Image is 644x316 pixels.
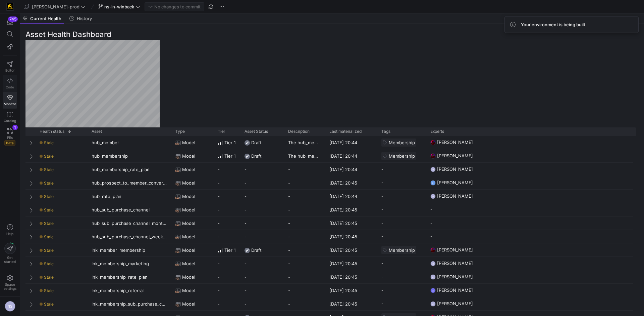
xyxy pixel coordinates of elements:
[7,135,13,140] span: PRs
[430,194,436,199] div: NS
[288,129,310,134] span: Description
[44,221,54,226] span: Stale
[88,136,171,149] div: hub_member
[44,261,54,266] span: Stale
[5,301,15,312] div: NS
[44,194,54,199] span: Stale
[3,272,17,293] a: Spacesettings
[23,2,87,11] button: [PERSON_NAME]-prod
[325,176,377,189] div: [DATE] 20:45
[218,217,220,230] span: -
[325,257,377,270] div: [DATE] 20:45
[245,271,247,284] span: -
[430,247,436,253] img: https://storage.googleapis.com/y42-prod-data-exchange/images/ICWEDZt8PPNNsC1M8rtt1ADXuM1CLD3OveQ6...
[4,140,15,146] span: Beta
[245,284,247,297] span: -
[430,180,436,186] div: TH
[8,16,18,22] div: 745
[44,248,54,253] span: Stale
[175,129,185,134] span: Type
[4,282,16,290] span: Space settings
[437,176,473,189] span: [PERSON_NAME]
[3,1,17,12] a: https://storage.googleapis.com/y42-prod-data-exchange/images/uAsz27BndGEK0hZWDFeOjoxA7jCwgK9jE472...
[7,3,13,10] img: https://storage.googleapis.com/y42-prod-data-exchange/images/uAsz27BndGEK0hZWDFeOjoxA7jCwgK9jE472...
[437,190,473,203] span: [PERSON_NAME]
[88,270,171,283] div: lnk_membership_rate_plan
[6,85,14,89] span: Code
[218,257,220,270] span: -
[381,297,383,310] span: -
[44,275,54,280] span: Stale
[325,203,377,216] div: [DATE] 20:45
[3,109,17,125] a: Catalog
[182,163,195,176] span: Model
[182,190,195,203] span: Model
[44,140,54,145] span: Stale
[430,140,436,145] img: https://storage.googleapis.com/y42-prod-data-exchange/images/ICWEDZt8PPNNsC1M8rtt1ADXuM1CLD3OveQ6...
[88,230,171,243] div: hub_sub_purchase_channel_weekly_forecast
[381,163,383,176] span: -
[284,203,325,216] div: -
[40,129,64,134] span: Health status
[284,176,325,189] div: -
[430,153,436,159] img: https://storage.googleapis.com/y42-prod-data-exchange/images/ICWEDZt8PPNNsC1M8rtt1ADXuM1CLD3OveQ6...
[430,230,432,243] span: -
[182,230,195,243] span: Model
[437,270,473,283] span: [PERSON_NAME]
[3,58,17,75] a: Editor
[389,247,415,253] span: Membership
[437,149,473,162] span: [PERSON_NAME]
[224,244,236,257] span: Tier 1
[97,2,142,11] button: ns-in-winback
[245,298,247,311] span: -
[381,129,390,134] span: Tags
[430,129,444,134] span: Experts
[325,163,377,176] div: [DATE] 20:44
[88,216,171,230] div: hub_sub_purchase_channel_monthly_forecast
[218,140,223,146] img: Tier 1 - Critical
[218,163,220,176] span: -
[245,154,250,159] img: Draft
[6,232,14,236] span: Help
[218,230,220,243] span: -
[245,257,247,270] span: -
[430,167,436,172] div: NS
[77,16,92,21] span: History
[284,243,325,256] div: -
[92,129,102,134] span: Asset
[88,190,171,203] div: hub_rate_plan
[325,230,377,243] div: [DATE] 20:45
[245,217,247,230] span: -
[88,149,171,162] div: hub_membership
[182,298,195,311] span: Model
[182,150,195,163] span: Model
[251,244,262,257] span: Draft
[218,129,225,134] span: Tier
[325,149,377,162] div: [DATE] 20:44
[245,163,247,176] span: -
[325,270,377,283] div: [DATE] 20:45
[25,29,636,40] h3: Asset Health Dashboard
[430,261,436,266] div: NS
[284,284,325,297] div: -
[245,230,247,243] span: -
[3,299,17,313] button: NS
[88,163,171,176] div: hub_membership_rate_plan
[325,284,377,297] div: [DATE] 20:45
[218,203,220,216] span: -
[389,140,415,145] span: Membership
[4,102,16,106] span: Monitor
[218,190,220,203] span: -
[88,284,171,297] div: lnk_membership_referral
[3,240,17,266] button: Getstarted
[521,22,585,27] span: Your environment is being built
[437,163,473,176] span: [PERSON_NAME]
[3,221,17,239] button: Help
[218,176,220,190] span: -
[430,288,436,293] div: CM
[182,257,195,270] span: Model
[182,136,195,149] span: Model
[88,176,171,189] div: hub_prospect_to_member_conversion
[32,4,79,9] span: [PERSON_NAME]-prod
[224,136,236,149] span: Tier 1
